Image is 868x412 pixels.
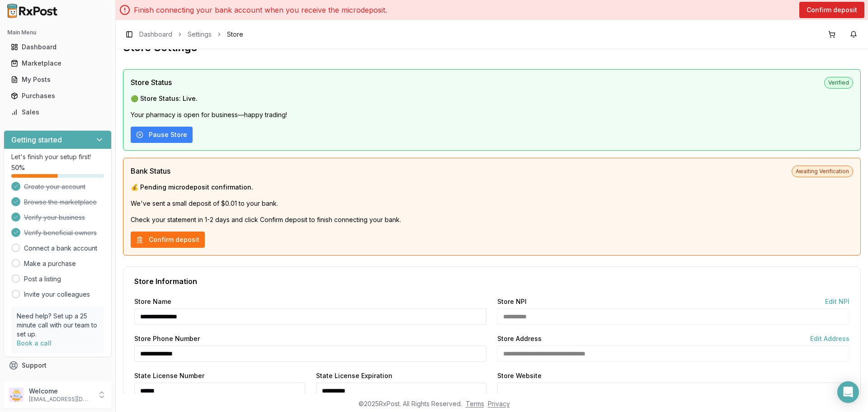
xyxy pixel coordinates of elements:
[134,278,849,285] div: Store Information
[131,94,853,103] p: 🟢 Store Status: Live.
[4,374,112,390] button: Feedback
[24,244,97,253] a: Connect a bank account
[11,152,104,161] p: Let's finish your setup first!
[466,400,484,407] a: Terms
[24,228,97,237] span: Verify beneficial owners
[11,91,104,100] div: Purchases
[131,183,853,192] p: 💰 Pending microdeposit confirmation.
[24,182,85,191] span: Create your account
[24,275,61,284] a: Post a listing
[139,30,243,39] nav: breadcrumb
[134,5,387,15] p: Finish connecting your bank account when you receive the microdeposit.
[22,377,52,386] span: Feedback
[131,127,193,143] button: Pause Store
[7,88,108,104] a: Purchases
[7,104,108,120] a: Sales
[7,71,108,88] a: My Posts
[11,134,62,145] h3: Getting started
[824,77,853,89] span: Verified
[11,108,104,117] div: Sales
[188,30,212,39] a: Settings
[488,400,510,407] a: Privacy
[4,40,112,54] button: Dashboard
[131,110,853,119] p: Your pharmacy is open for business—happy trading!
[29,396,92,403] p: [EMAIL_ADDRESS][DOMAIN_NAME]
[17,339,52,347] a: Book a call
[134,373,204,379] label: State License Number
[24,290,90,299] a: Invite your colleagues
[131,215,853,224] p: Check your statement in 1-2 days and click Confirm deposit to finish connecting your bank.
[11,43,104,52] div: Dashboard
[24,259,76,268] a: Make a purchase
[139,30,172,39] a: Dashboard
[24,198,97,207] span: Browse the marketplace
[4,72,112,87] button: My Posts
[7,55,108,71] a: Marketplace
[11,75,104,84] div: My Posts
[131,232,205,248] button: Confirm deposit
[131,166,170,176] span: Bank Status
[4,4,61,18] img: RxPost Logo
[316,373,392,379] label: State License Expiration
[497,336,542,342] label: Store Address
[17,312,99,339] p: Need help? Set up a 25 minute call with our team to set up.
[4,357,112,374] button: Support
[4,56,112,71] button: Marketplace
[11,59,104,68] div: Marketplace
[497,298,527,305] label: Store NPI
[24,213,85,222] span: Verify your business
[799,2,864,18] button: Confirm deposit
[227,30,243,39] span: Store
[7,39,108,55] a: Dashboard
[29,387,92,396] p: Welcome
[837,381,859,403] div: Open Intercom Messenger
[792,166,853,177] span: Awaiting Verification
[131,77,172,88] span: Store Status
[9,388,24,402] img: User avatar
[11,163,25,172] span: 50 %
[4,105,112,119] button: Sales
[131,199,853,208] p: We've sent a small deposit of $0.01 to your bank.
[497,373,542,379] label: Store Website
[4,89,112,103] button: Purchases
[134,298,171,305] label: Store Name
[7,29,108,36] h2: Main Menu
[134,336,200,342] label: Store Phone Number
